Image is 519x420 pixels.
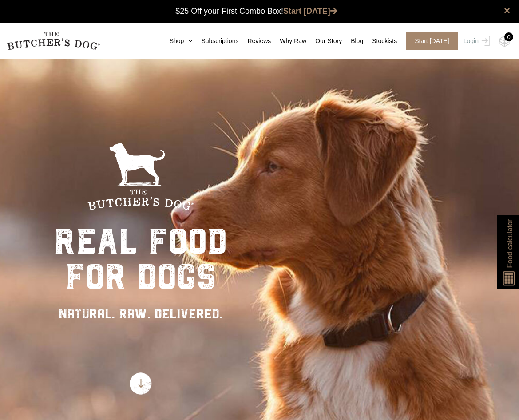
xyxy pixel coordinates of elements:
[406,32,458,50] span: Start [DATE]
[306,36,342,46] a: Our Story
[363,36,397,46] a: Stockists
[504,5,510,16] a: close
[504,32,513,41] div: 0
[342,36,363,46] a: Blog
[461,32,490,50] a: Login
[499,36,510,47] img: TBD_Cart-Empty.png
[161,36,193,46] a: Shop
[54,304,227,324] div: NATURAL. RAW. DELIVERED.
[504,219,515,268] span: Food calculator
[271,36,306,46] a: Why Raw
[238,36,271,46] a: Reviews
[192,36,238,46] a: Subscriptions
[283,7,337,16] a: Start [DATE]
[54,224,227,295] div: real food for dogs
[397,32,461,50] a: Start [DATE]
